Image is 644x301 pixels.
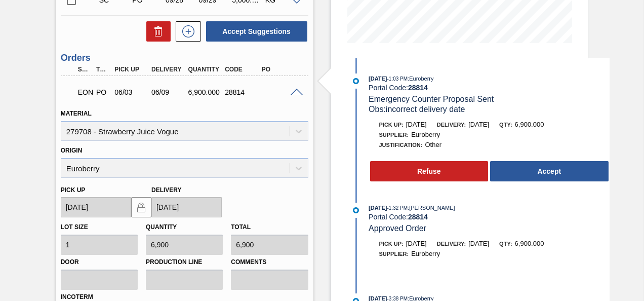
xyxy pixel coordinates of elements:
div: Quantity [186,66,225,73]
img: atual [353,207,359,213]
label: Pick up [61,186,86,194]
div: Code [222,66,262,73]
span: : [PERSON_NAME] [408,205,455,211]
label: Quantity [146,223,177,231]
span: Justification: [379,142,423,148]
div: Type [94,66,111,73]
span: 6,900.000 [515,240,544,247]
strong: 28814 [408,213,428,221]
div: Emergency Negotiation Order [75,81,93,103]
span: Pick up: [379,241,404,247]
span: Emergency Counter Proposal Sent [369,95,494,103]
div: Step [75,66,93,73]
span: Euroberry [411,131,440,138]
button: Refuse [370,161,489,181]
span: [DATE] [468,121,489,128]
label: Incoterm [61,293,93,300]
span: Qty: [499,241,512,247]
div: 06/09/2025 [149,88,188,96]
div: 6,900.000 [186,88,225,96]
div: Pick up [112,66,151,73]
span: Obs: incorrect delivery date [369,105,465,114]
label: Door [61,255,138,270]
label: Comments [231,255,308,270]
span: - 1:03 PM [387,76,408,82]
div: Portal Code: [369,84,609,92]
div: Purchase order [94,88,111,96]
img: locked [135,201,147,213]
span: [DATE] [406,240,427,247]
span: Qty: [499,122,512,128]
h3: Orders [61,53,308,63]
label: Origin [61,147,83,154]
span: Other [425,141,441,148]
label: Delivery [151,186,182,194]
img: atual [353,78,359,84]
button: Accept Suggestions [206,21,307,42]
span: Approved Order [369,224,426,233]
button: Accept [490,161,609,181]
input: mm/dd/yyyy [151,197,222,217]
span: Delivery: [437,241,466,247]
span: Supplier: [379,132,409,138]
div: New suggestion [171,21,201,42]
div: 06/03/2025 [112,88,151,96]
span: : Euroberry [408,76,433,82]
div: PO [259,66,299,73]
div: Accept Suggestions [201,20,308,43]
label: Lot size [61,223,88,231]
label: Total [231,223,251,231]
span: [DATE] [468,240,489,247]
span: Euroberry [411,250,440,257]
strong: 28814 [408,84,428,92]
span: Pick up: [379,122,404,128]
div: 28814 [222,88,262,96]
p: EON [78,88,90,96]
button: locked [131,197,151,217]
span: [DATE] [369,205,387,211]
span: Supplier: [379,251,409,257]
span: [DATE] [369,76,387,82]
span: [DATE] [406,121,427,128]
label: Material [61,110,92,117]
label: Production Line [146,255,223,270]
span: Delivery: [437,122,466,128]
span: 6,900.000 [515,121,544,128]
span: - 1:32 PM [387,205,408,211]
div: Delivery [149,66,188,73]
div: Delete Suggestions [141,21,171,42]
input: mm/dd/yyyy [61,197,131,217]
div: Portal Code: [369,213,609,221]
